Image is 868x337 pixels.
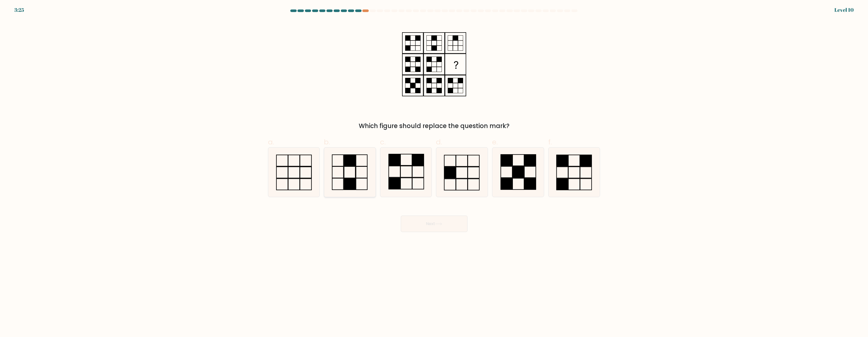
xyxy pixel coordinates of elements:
[380,137,386,147] span: c.
[436,137,442,147] span: d.
[548,137,552,147] span: f.
[14,6,24,14] div: 3:25
[401,216,467,232] button: Next
[834,6,854,14] div: Level 10
[271,121,597,131] div: Which figure should replace the question mark?
[268,137,274,147] span: a.
[324,137,330,147] span: b.
[492,137,498,147] span: e.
